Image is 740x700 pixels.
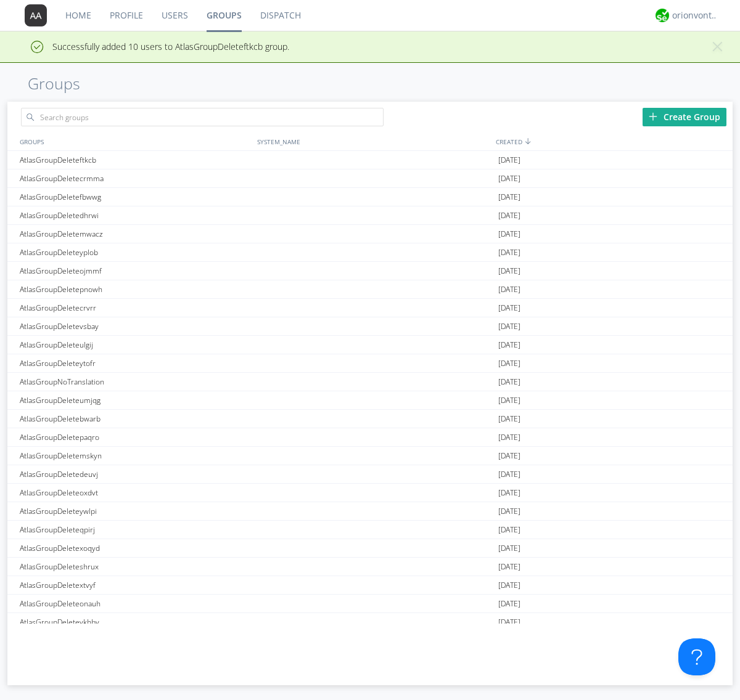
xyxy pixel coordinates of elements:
a: AtlasGroupDeleteytofr[DATE] [7,354,733,373]
div: AtlasGroupDeleteytofr [17,354,254,372]
span: [DATE] [498,613,520,632]
a: AtlasGroupDeletedeuvj[DATE] [7,465,733,484]
span: [DATE] [498,280,520,299]
span: [DATE] [498,391,520,410]
div: AtlasGroupDeletevkhbv [17,613,254,631]
a: AtlasGroupDeleteftkcb[DATE] [7,151,733,169]
span: [DATE] [498,521,520,539]
span: [DATE] [498,576,520,595]
span: [DATE] [498,410,520,428]
span: [DATE] [498,484,520,502]
a: AtlasGroupDeletefbwwg[DATE] [7,188,733,206]
div: AtlasGroupDeletepaqro [17,428,254,446]
a: AtlasGroupDeleteqpirj[DATE] [7,521,733,539]
a: AtlasGroupDeleteumjqg[DATE] [7,391,733,410]
div: AtlasGroupDeletexoqyd [17,539,254,557]
div: AtlasGroupDeletecrvrr [17,299,254,317]
span: Successfully added 10 users to AtlasGroupDeleteftkcb group. [9,41,289,52]
div: AtlasGroupDeleteumjqg [17,391,254,409]
div: AtlasGroupDeleteoxdvt [17,484,254,502]
a: AtlasGroupDeleteoxdvt[DATE] [7,484,733,502]
div: AtlasGroupNoTranslation [17,373,254,391]
div: AtlasGroupDeletextvyf [17,576,254,594]
span: [DATE] [498,243,520,262]
span: [DATE] [498,465,520,484]
img: 29d36aed6fa347d5a1537e7736e6aa13 [656,9,669,22]
a: AtlasGroupDeletepaqro[DATE] [7,428,733,447]
a: AtlasGroupDeleteyplob[DATE] [7,243,733,262]
a: AtlasGroupDeletexoqyd[DATE] [7,539,733,558]
a: AtlasGroupDeletemskyn[DATE] [7,447,733,465]
div: orionvontas+atlas+automation+org2 [672,9,718,22]
a: AtlasGroupDeleteonauh[DATE] [7,595,733,613]
div: AtlasGroupDeleteqpirj [17,521,254,539]
span: [DATE] [498,558,520,576]
span: [DATE] [498,428,520,447]
a: AtlasGroupDeletebwarb[DATE] [7,410,733,428]
a: AtlasGroupDeletedhrwi[DATE] [7,206,733,225]
div: AtlasGroupDeletemskyn [17,447,254,465]
div: AtlasGroupDeletemwacz [17,225,254,243]
div: AtlasGroupDeleteshrux [17,558,254,576]
div: AtlasGroupDeletefbwwg [17,188,254,206]
span: [DATE] [498,188,520,206]
span: [DATE] [498,373,520,391]
span: [DATE] [498,151,520,169]
a: AtlasGroupDeleteywlpi[DATE] [7,502,733,521]
div: AtlasGroupDeleteftkcb [17,151,254,169]
a: AtlasGroupDeletevsbay[DATE] [7,317,733,336]
div: AtlasGroupDeletevsbay [17,317,254,335]
div: AtlasGroupDeleteojmmf [17,262,254,280]
span: [DATE] [498,206,520,225]
span: [DATE] [498,354,520,373]
img: 373638.png [25,4,47,26]
span: [DATE] [498,225,520,243]
a: AtlasGroupDeletevkhbv[DATE] [7,613,733,632]
span: [DATE] [498,299,520,317]
a: AtlasGroupDeleteojmmf[DATE] [7,262,733,280]
div: AtlasGroupDeleteywlpi [17,502,254,520]
span: [DATE] [498,336,520,354]
div: AtlasGroupDeleteonauh [17,595,254,612]
div: GROUPS [17,132,251,150]
span: [DATE] [498,595,520,613]
a: AtlasGroupDeletemwacz[DATE] [7,225,733,243]
a: AtlasGroupDeletecrvrr[DATE] [7,299,733,317]
div: CREATED [493,132,733,150]
input: Search groups [21,108,384,126]
div: Create Group [643,108,726,126]
span: [DATE] [498,262,520,280]
a: AtlasGroupDeleteshrux[DATE] [7,558,733,576]
div: AtlasGroupDeletepnowh [17,280,254,298]
div: AtlasGroupDeleteyplob [17,243,254,261]
a: AtlasGroupDeletepnowh[DATE] [7,280,733,299]
a: AtlasGroupDeletecrmma[DATE] [7,169,733,188]
div: SYSTEM_NAME [254,132,493,150]
div: AtlasGroupDeletedhrwi [17,206,254,224]
span: [DATE] [498,169,520,188]
span: [DATE] [498,502,520,521]
a: AtlasGroupDeletextvyf[DATE] [7,576,733,595]
iframe: Toggle Customer Support [678,638,715,675]
span: [DATE] [498,447,520,465]
div: AtlasGroupDeletedeuvj [17,465,254,483]
span: [DATE] [498,317,520,336]
a: AtlasGroupDeleteulgij[DATE] [7,336,733,354]
a: AtlasGroupNoTranslation[DATE] [7,373,733,391]
span: [DATE] [498,539,520,558]
div: AtlasGroupDeletebwarb [17,410,254,428]
div: AtlasGroupDeleteulgij [17,336,254,354]
img: plus.svg [649,112,657,121]
div: AtlasGroupDeletecrmma [17,169,254,187]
